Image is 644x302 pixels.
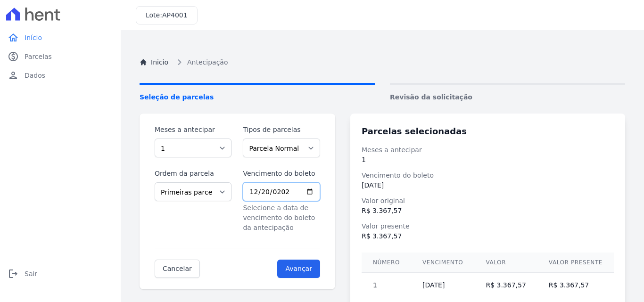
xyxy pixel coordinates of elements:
td: [DATE] [411,273,474,298]
span: Sair [25,269,37,278]
nav: Progress [140,83,625,102]
span: Seleção de parcelas [140,92,375,102]
i: person [8,70,19,81]
input: Avançar [277,260,320,278]
h3: Parcelas selecionadas [362,125,614,138]
a: paidParcelas [4,47,117,66]
span: Parcelas [25,52,52,61]
th: Valor [474,253,537,273]
h3: Lote: [146,10,188,20]
dd: 1 [362,155,614,165]
label: Meses a antecipar [155,125,231,135]
label: Vencimento do boleto [243,169,320,179]
i: paid [8,51,19,62]
a: logoutSair [4,264,117,283]
a: Cancelar [155,260,200,278]
span: Antecipação [187,57,228,67]
th: Vencimento [411,253,474,273]
label: Ordem da parcela [155,169,231,179]
th: Valor presente [537,253,614,273]
dt: Vencimento do boleto [362,171,614,180]
th: Número [362,253,411,273]
dt: Valor presente [362,221,614,231]
span: Dados [25,71,45,80]
td: R$ 3.367,57 [537,273,614,298]
a: Inicio [140,57,168,67]
p: Selecione a data de vencimento do boleto da antecipação [243,203,320,233]
span: Revisão da solicitação [390,92,625,102]
a: personDados [4,66,117,85]
dd: R$ 3.367,57 [362,206,614,216]
dt: Meses a antecipar [362,145,614,155]
td: R$ 3.367,57 [474,273,537,298]
label: Tipos de parcelas [243,125,320,135]
a: homeInício [4,28,117,47]
i: logout [8,268,19,279]
td: 1 [362,273,411,298]
nav: Breadcrumb [140,57,625,68]
i: home [8,32,19,43]
dd: [DATE] [362,180,614,190]
dd: R$ 3.367,57 [362,231,614,241]
dt: Valor original [362,196,614,206]
span: Início [25,33,42,42]
span: AP4001 [162,11,188,19]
